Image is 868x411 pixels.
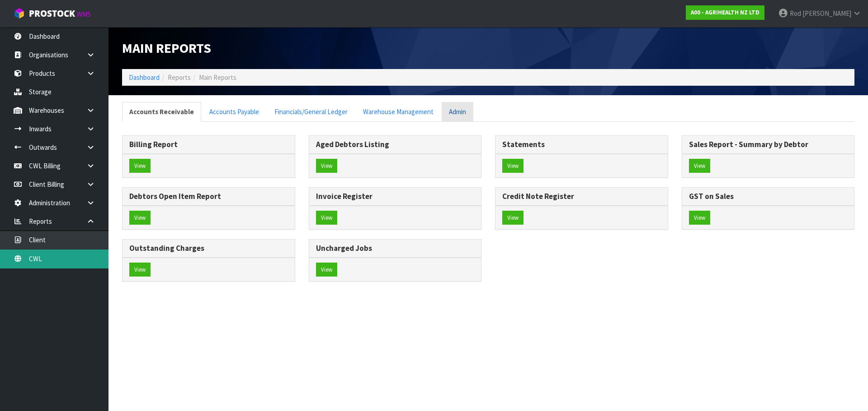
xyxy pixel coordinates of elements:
a: Financials/General Ledger [267,102,355,121]
button: View [316,159,337,173]
h3: Debtors Open Item Report [129,192,288,201]
span: [PERSON_NAME] [802,9,851,18]
button: View [689,211,710,225]
button: View [316,263,337,277]
a: Admin [442,102,473,121]
a: A00 - AGRIHEALTH NZ LTD [686,5,764,20]
h3: Aged Debtors Listing [316,140,475,149]
a: Accounts Payable [202,102,266,121]
span: Reports [168,73,191,82]
h3: Outstanding Charges [129,244,288,253]
button: View [129,211,151,225]
span: Main Reports [122,39,211,56]
span: Rod [790,9,801,18]
a: Dashboard [129,73,160,82]
h3: Uncharged Jobs [316,244,475,253]
h3: GST on Sales [689,192,848,201]
a: View [129,159,151,173]
span: Main Reports [199,73,236,82]
h3: Invoice Register [316,192,475,201]
h3: Credit Note Register [502,192,661,201]
h3: Billing Report [129,140,288,149]
button: View [502,211,524,225]
a: Warehouse Management [356,102,441,121]
h3: Sales Report - Summary by Debtor [689,140,848,149]
button: View [689,159,710,173]
h3: Statements [502,140,661,149]
a: Accounts Receivable [122,102,201,121]
span: ProStock [29,8,75,19]
small: WMS [77,10,91,18]
button: View [129,263,151,277]
img: cube-alt.png [14,8,25,19]
button: View [502,159,524,173]
strong: A00 - AGRIHEALTH NZ LTD [691,9,759,16]
button: View [316,211,337,225]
